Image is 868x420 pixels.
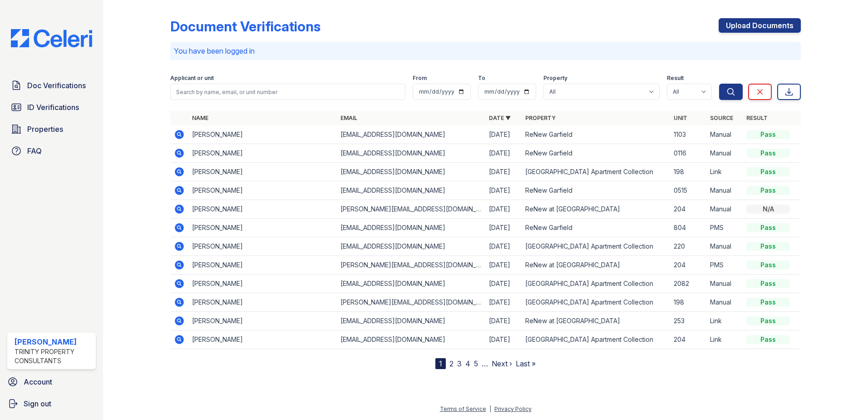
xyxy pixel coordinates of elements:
div: | [489,405,491,412]
td: Manual [706,237,743,256]
span: Account [24,376,52,387]
td: ReNew Garfield [522,125,670,144]
td: [DATE] [485,125,522,144]
td: 220 [670,237,706,256]
a: Doc Verifications [7,76,96,95]
td: [EMAIL_ADDRESS][DOMAIN_NAME] [337,125,485,144]
a: Email [340,115,357,121]
td: [PERSON_NAME] [188,293,337,312]
div: 1 [435,358,446,369]
a: Source [710,115,733,121]
label: Property [543,75,567,82]
td: ReNew at [GEOGRAPHIC_DATA] [522,256,670,275]
a: 2 [449,359,454,368]
div: Pass [746,242,790,251]
td: [EMAIL_ADDRESS][DOMAIN_NAME] [337,312,485,330]
td: [DATE] [485,219,522,237]
div: Pass [746,223,790,232]
span: Properties [27,124,63,135]
td: PMS [706,219,743,237]
td: 1103 [670,125,706,144]
a: Date ▼ [489,115,511,121]
td: Manual [706,200,743,219]
label: Result [667,75,684,82]
td: [EMAIL_ADDRESS][DOMAIN_NAME] [337,144,485,163]
label: From [413,75,427,82]
a: Unit [674,115,687,121]
div: Pass [746,298,790,307]
p: You have been logged in [174,45,797,56]
td: [EMAIL_ADDRESS][DOMAIN_NAME] [337,275,485,293]
td: [PERSON_NAME] [188,181,337,200]
td: [PERSON_NAME][EMAIL_ADDRESS][DOMAIN_NAME] [337,200,485,219]
td: [PERSON_NAME] [188,200,337,219]
td: [PERSON_NAME][EMAIL_ADDRESS][DOMAIN_NAME] [337,293,485,312]
div: Pass [746,316,790,325]
td: [PERSON_NAME] [188,256,337,275]
td: 0515 [670,181,706,200]
td: [EMAIL_ADDRESS][DOMAIN_NAME] [337,163,485,181]
td: 198 [670,163,706,181]
label: To [478,75,485,82]
td: [PERSON_NAME] [188,163,337,181]
td: [PERSON_NAME] [188,275,337,293]
span: FAQ [27,145,42,156]
td: Manual [706,293,743,312]
td: [DATE] [485,181,522,200]
div: Trinity Property Consultants [15,347,92,365]
td: [PERSON_NAME] [188,144,337,163]
td: Manual [706,275,743,293]
a: Sign out [4,395,99,413]
td: [DATE] [485,163,522,181]
a: Property [525,115,556,121]
td: [PERSON_NAME][EMAIL_ADDRESS][DOMAIN_NAME] [337,256,485,275]
td: [EMAIL_ADDRESS][DOMAIN_NAME] [337,330,485,349]
td: [EMAIL_ADDRESS][DOMAIN_NAME] [337,219,485,237]
span: … [482,358,488,369]
div: Pass [746,279,790,288]
label: Applicant or unit [170,75,214,82]
a: Result [746,115,768,121]
td: [DATE] [485,275,522,293]
td: Link [706,163,743,181]
div: Pass [746,167,790,176]
a: Privacy Policy [494,405,532,412]
input: Search by name, email, or unit number [170,84,405,100]
td: 253 [670,312,706,330]
td: [PERSON_NAME] [188,330,337,349]
td: Manual [706,125,743,144]
td: Manual [706,144,743,163]
a: Next › [492,359,512,368]
td: 804 [670,219,706,237]
td: 2082 [670,275,706,293]
div: Pass [746,130,790,139]
a: 4 [465,359,470,368]
td: [GEOGRAPHIC_DATA] Apartment Collection [522,293,670,312]
img: CE_Logo_Blue-a8612792a0a2168367f1c8372b55b34899dd931a85d93a1a3d3e32e68fde9ad4.png [4,29,99,47]
td: [GEOGRAPHIC_DATA] Apartment Collection [522,163,670,181]
div: Pass [746,335,790,344]
span: ID Verifications [27,102,79,113]
td: [PERSON_NAME] [188,312,337,330]
td: [PERSON_NAME] [188,125,337,144]
td: [DATE] [485,237,522,256]
td: [DATE] [485,200,522,219]
a: Name [192,115,208,121]
td: [EMAIL_ADDRESS][DOMAIN_NAME] [337,181,485,200]
td: Link [706,312,743,330]
div: Pass [746,260,790,270]
a: Upload Documents [719,18,801,33]
a: 3 [457,359,462,368]
span: Sign out [24,398,51,409]
td: [GEOGRAPHIC_DATA] Apartment Collection [522,237,670,256]
td: ReNew Garfield [522,181,670,200]
td: PMS [706,256,743,275]
div: [PERSON_NAME] [15,336,92,347]
a: Last » [516,359,536,368]
div: Document Verifications [170,18,321,35]
td: [GEOGRAPHIC_DATA] Apartment Collection [522,330,670,349]
div: Pass [746,149,790,158]
td: ReNew at [GEOGRAPHIC_DATA] [522,200,670,219]
div: Pass [746,186,790,195]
